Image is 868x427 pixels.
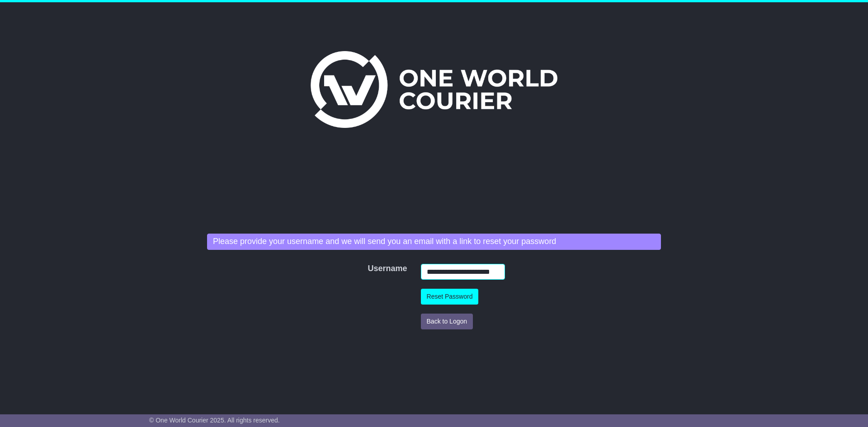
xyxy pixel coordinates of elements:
[421,289,479,305] button: Reset Password
[363,264,375,274] label: Username
[311,51,557,128] img: One World
[149,417,280,424] span: © One World Courier 2025. All rights reserved.
[207,234,661,250] div: Please provide your username and we will send you an email with a link to reset your password
[421,314,473,329] button: Back to Logon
